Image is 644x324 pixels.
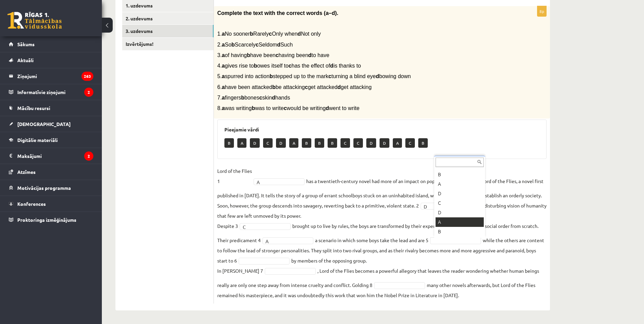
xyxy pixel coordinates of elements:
[436,179,484,189] div: A
[436,170,484,179] div: B
[436,227,484,236] div: B
[436,208,484,217] div: D
[436,189,484,198] div: D
[436,198,484,208] div: C
[436,217,484,227] div: A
